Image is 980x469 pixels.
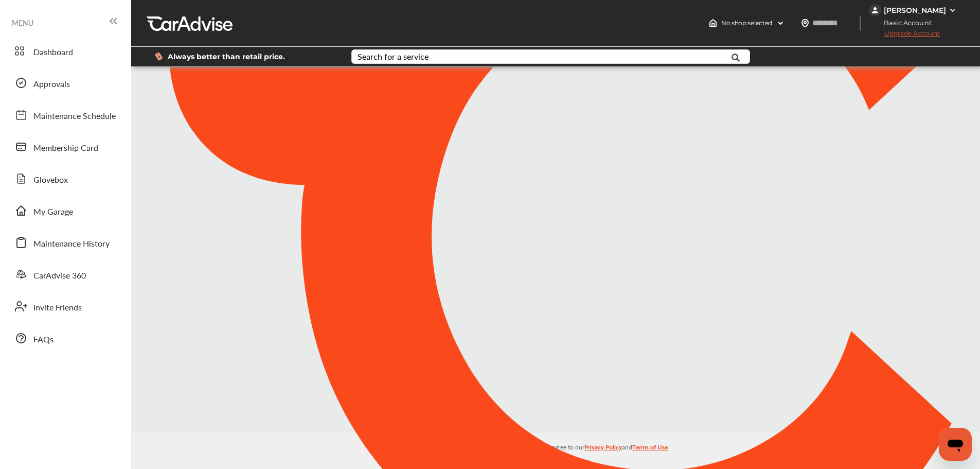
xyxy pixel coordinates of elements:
[9,133,121,160] a: Membership Card
[525,213,575,256] img: CA_CheckIcon.cf4f08d4.svg
[949,6,957,14] img: WGsFRI8htEPBVLJbROoPRyZpYNWhNONpIPPETTm6eUC0GeLEiAAAAAElFTkSuQmCC
[33,173,68,187] span: Glovebox
[33,237,110,251] span: Maintenance History
[9,197,121,224] a: My Garage
[131,441,980,452] p: By using the CarAdvise application, you agree to our and
[33,333,54,346] span: FAQs
[939,428,972,461] iframe: Button to launch messaging window
[9,70,121,96] a: Approvals
[884,6,946,15] div: [PERSON_NAME]
[9,101,121,128] a: Maintenance Schedule
[870,18,939,28] span: Basic Account
[33,46,73,59] span: Dashboard
[9,261,121,288] a: CarAdvise 360
[709,19,717,27] img: header-home-logo.8d720a4f.svg
[9,325,121,352] a: FAQs
[9,229,121,256] a: Maintenance History
[12,19,33,27] span: MENU
[168,53,285,60] span: Always better than retail price.
[33,301,82,315] span: Invite Friends
[33,269,86,283] span: CarAdvise 360
[869,29,940,42] span: Upgrade Account
[9,38,121,64] a: Dashboard
[801,19,809,27] img: location_vector.a44bc228.svg
[776,19,785,27] img: header-down-arrow.9dd2ce7d.svg
[721,19,772,27] span: No shop selected
[155,52,163,61] img: dollor_label_vector.a70140d1.svg
[9,165,121,192] a: Glovebox
[860,15,861,31] img: header-divider.bc55588e.svg
[869,4,881,16] img: jVpblrzwTbfkPYzPPzSLxeg0AAAAASUVORK5CYII=
[9,293,121,320] a: Invite Friends
[358,53,429,61] div: Search for a service
[33,78,70,91] span: Approvals
[33,205,73,219] span: My Garage
[33,110,116,123] span: Maintenance Schedule
[33,142,98,155] span: Membership Card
